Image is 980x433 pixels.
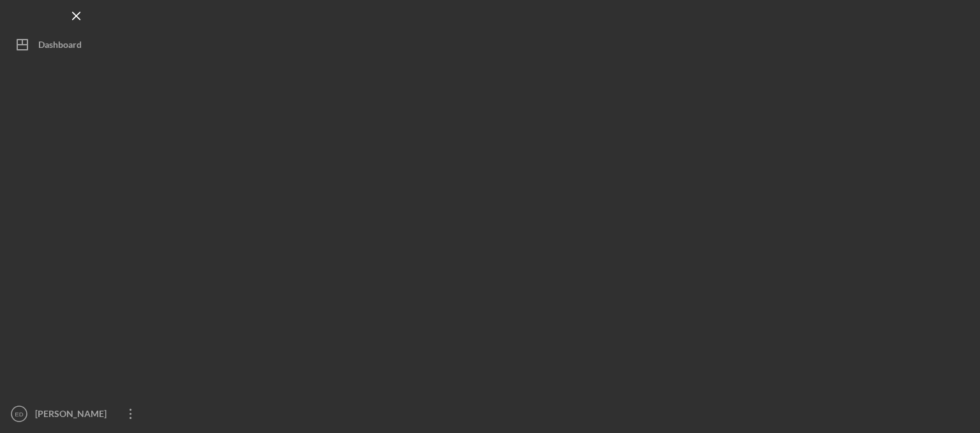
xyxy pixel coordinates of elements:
[38,32,82,61] div: Dashboard
[32,401,115,430] div: [PERSON_NAME]
[15,411,23,418] text: ED
[6,32,147,57] button: Dashboard
[6,401,147,427] button: ED[PERSON_NAME]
